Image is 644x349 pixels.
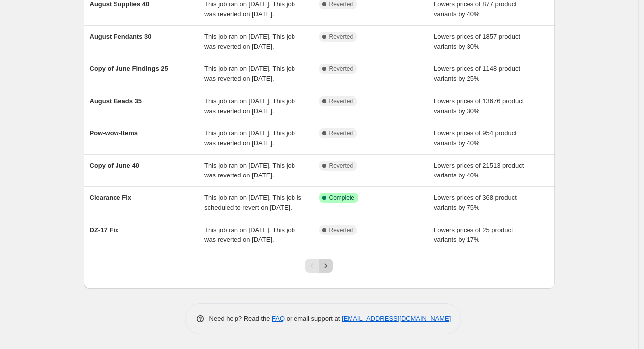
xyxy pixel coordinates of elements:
[90,226,119,233] span: DZ-17 Fix
[305,259,333,273] nav: Pagination
[204,65,295,82] span: This job ran on [DATE]. This job was reverted on [DATE].
[204,33,295,50] span: This job ran on [DATE]. This job was reverted on [DATE].
[90,97,142,105] span: August Beads 35
[272,315,285,322] a: FAQ
[204,0,295,18] span: This job ran on [DATE]. This job was reverted on [DATE].
[90,33,152,40] span: August Pendants 30
[285,315,342,322] span: or email support at
[204,194,301,211] span: This job ran on [DATE]. This job is scheduled to revert on [DATE].
[434,33,520,50] span: Lowers prices of 1857 product variants by 30%
[434,97,524,115] span: Lowers prices of 13676 product variants by 30%
[342,315,451,322] a: [EMAIL_ADDRESS][DOMAIN_NAME]
[319,259,333,273] button: Next
[434,0,517,18] span: Lowers prices of 877 product variants by 40%
[90,129,138,137] span: Pow-wow-Items
[329,0,353,8] span: Reverted
[204,162,295,179] span: This job ran on [DATE]. This job was reverted on [DATE].
[434,226,513,243] span: Lowers prices of 25 product variants by 17%
[329,129,353,137] span: Reverted
[204,226,295,243] span: This job ran on [DATE]. This job was reverted on [DATE].
[204,97,295,115] span: This job ran on [DATE]. This job was reverted on [DATE].
[90,194,132,201] span: Clearance Fix
[434,162,524,179] span: Lowers prices of 21513 product variants by 40%
[90,65,168,72] span: Copy of June Findings 25
[434,129,517,147] span: Lowers prices of 954 product variants by 40%
[329,65,353,73] span: Reverted
[90,162,139,169] span: Copy of June 40
[434,65,520,82] span: Lowers prices of 1148 product variants by 25%
[329,97,353,105] span: Reverted
[329,226,353,234] span: Reverted
[90,0,150,8] span: August Supplies 40
[329,194,354,202] span: Complete
[329,33,353,41] span: Reverted
[434,194,517,211] span: Lowers prices of 368 product variants by 75%
[209,315,272,322] span: Need help? Read the
[204,129,295,147] span: This job ran on [DATE]. This job was reverted on [DATE].
[329,162,353,170] span: Reverted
